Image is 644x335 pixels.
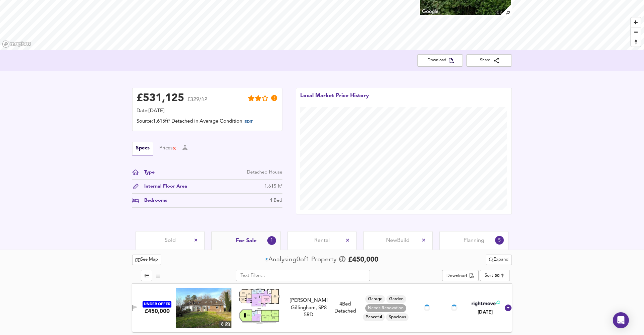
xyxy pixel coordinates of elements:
[264,183,282,190] div: 1,615 ft²
[290,297,327,319] div: [PERSON_NAME], Gillingham, SP8 5RD
[417,54,463,67] button: Download
[236,237,257,245] span: For Sale
[136,256,158,264] span: See Map
[365,295,385,303] div: Garage
[265,255,338,264] div: of Propert y
[631,37,641,47] button: Reset bearing to north
[314,237,330,244] span: Rental
[266,234,277,246] div: 1
[386,237,410,244] span: New Build
[139,197,167,204] div: Bedrooms
[631,17,641,27] button: Zoom in
[500,4,512,16] img: search
[137,108,278,115] div: Date: [DATE]
[187,97,207,107] span: £329/ft²
[145,308,170,315] div: £450,000
[143,301,171,308] div: UNDER OFFER
[466,54,512,67] button: Share
[613,312,629,328] div: Open Intercom Messenger
[139,169,155,176] div: Type
[472,57,506,64] span: Share
[137,118,278,127] div: Source: 1,615ft² Detached in Average Condition
[297,255,300,264] span: 0
[480,270,510,281] div: Sort
[245,120,253,124] span: EDIT
[485,272,493,279] div: Sort
[365,296,385,302] span: Garage
[486,255,512,265] div: split button
[139,183,187,190] div: Internal Floor Area
[176,288,231,328] img: property thumbnail
[137,93,184,104] div: £ 531,125
[270,197,282,204] div: 4 Bed
[386,313,409,321] div: Spacious
[631,37,641,47] span: Reset bearing to north
[365,305,406,311] span: Needs Renovation
[176,288,231,328] a: property thumbnail 8
[631,27,641,37] button: Zoom out
[464,237,484,244] span: Planning
[306,255,310,264] span: 1
[132,284,512,332] div: UNDER OFFER£450,000 property thumbnail 8 Floorplan[PERSON_NAME], Gillingham, SP8 5RD4Bed Detached...
[236,270,370,281] input: Text Filter...
[365,304,406,312] div: Needs Renovation
[631,27,641,37] span: Zoom out
[486,255,512,265] button: Expand
[386,296,406,302] span: Garden
[470,309,500,316] div: [DATE]
[159,145,176,152] button: Prices
[442,270,479,281] div: split button
[300,92,369,107] div: Local Market Price History
[494,234,505,246] div: 5
[363,314,385,320] span: Peaceful
[489,256,508,264] span: Expand
[423,57,458,64] span: Download
[348,255,378,265] span: £ 450,000
[132,255,161,265] button: See Map
[363,313,385,321] div: Peaceful
[386,295,406,303] div: Garden
[330,301,360,315] div: 4 Bed Detached
[219,321,231,328] div: 8
[446,272,467,280] div: Download
[386,314,409,320] span: Spacious
[2,40,32,48] a: Mapbox homepage
[239,288,279,324] img: Floorplan
[132,142,153,155] button: Specs
[247,169,282,176] div: Detached House
[165,237,176,244] span: Sold
[504,304,512,312] svg: Show Details
[442,270,479,281] button: Download
[268,255,297,264] div: Analysing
